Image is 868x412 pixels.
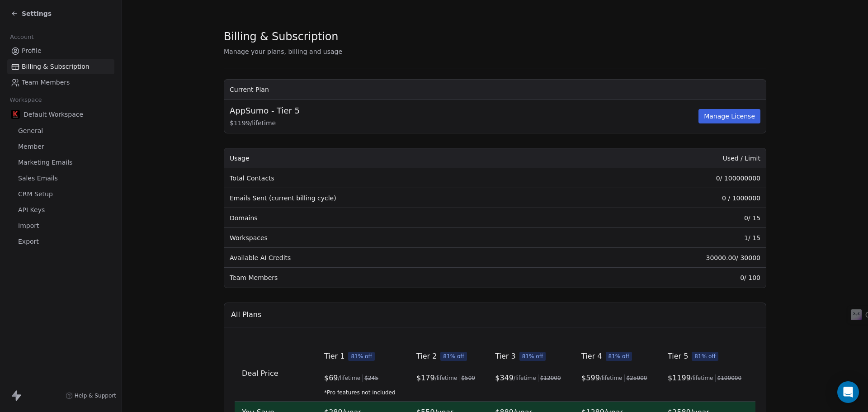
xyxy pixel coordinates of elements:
[514,374,536,382] span: /lifetime
[600,374,623,382] span: /lifetime
[18,158,72,167] span: Marketing Emails
[230,118,697,128] span: $ 1199 / lifetime
[22,9,52,18] span: Settings
[7,75,114,90] a: Team Members
[495,373,514,384] span: $ 349
[698,109,760,123] button: Manage License
[18,237,39,246] span: Export
[18,174,58,183] span: Sales Emails
[24,110,83,119] span: Default Workspace
[495,351,515,362] span: Tier 3
[224,168,572,188] td: Total Contacts
[22,46,42,56] span: Profile
[224,268,572,288] td: Team Members
[416,351,437,362] span: Tier 2
[572,168,766,188] td: 0 / 100000000
[7,155,114,170] a: Marketing Emails
[18,205,45,215] span: API Keys
[18,221,39,231] span: Import
[6,30,38,44] span: Account
[224,188,572,208] td: Emails Sent (current billing cycle)
[519,352,546,361] span: 81% off
[7,171,114,186] a: Sales Emails
[224,30,338,43] span: Billing & Subscription
[75,392,116,399] span: Help & Support
[224,228,572,248] td: Workspaces
[11,9,52,18] a: Settings
[572,208,766,228] td: 0 / 15
[7,234,114,249] a: Export
[7,139,114,154] a: Member
[66,392,116,399] a: Help & Support
[691,374,713,382] span: /lifetime
[22,78,70,87] span: Team Members
[7,203,114,218] a: API Keys
[572,228,766,248] td: 1 / 15
[668,373,691,384] span: $ 1199
[224,48,342,55] span: Manage your plans, billing and usage
[540,374,561,382] span: $ 12000
[230,105,300,117] span: AppSumo - Tier 5
[7,218,114,233] a: Import
[717,374,742,382] span: $ 100000
[338,374,361,382] span: /lifetime
[324,351,344,362] span: Tier 1
[11,110,20,119] img: K%20(2).png
[581,351,602,362] span: Tier 4
[242,369,278,378] span: Deal Price
[572,188,766,208] td: 0 / 1000000
[324,373,338,384] span: $ 69
[572,268,766,288] td: 0 / 100
[581,373,600,384] span: $ 599
[231,309,261,320] span: All Plans
[224,248,572,268] td: Available AI Credits
[224,80,766,99] th: Current Plan
[572,248,766,268] td: 30000.00 / 30000
[224,208,572,228] td: Domains
[461,374,475,382] span: $ 500
[324,389,402,396] span: *Pro features not included
[18,142,44,152] span: Member
[18,189,53,199] span: CRM Setup
[22,62,90,71] span: Billing & Subscription
[348,352,375,361] span: 81% off
[7,123,114,138] a: General
[224,148,572,168] th: Usage
[6,93,46,107] span: Workspace
[435,374,458,382] span: /lifetime
[7,43,114,58] a: Profile
[572,148,766,168] th: Used / Limit
[7,59,114,74] a: Billing & Subscription
[837,381,859,403] div: Open Intercom Messenger
[440,352,467,361] span: 81% off
[692,352,718,361] span: 81% off
[7,187,114,202] a: CRM Setup
[668,351,688,362] span: Tier 5
[364,374,378,382] span: $ 245
[18,126,43,136] span: General
[416,373,435,384] span: $ 179
[627,374,647,382] span: $ 25000
[606,352,632,361] span: 81% off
